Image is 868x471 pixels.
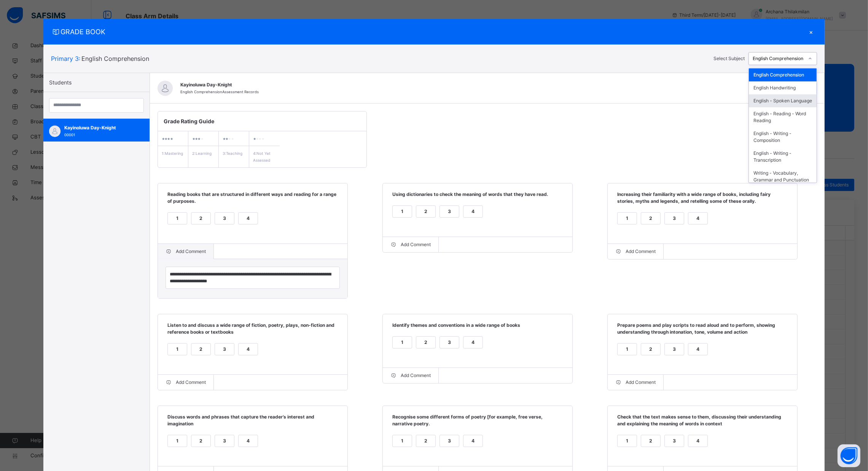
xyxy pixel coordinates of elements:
span: English Comprehension Assessment Records [180,90,259,94]
i: ★ [256,137,258,141]
div: 2 [191,344,210,355]
img: default.svg [158,81,173,96]
div: Select Subject [714,55,745,62]
div: 4 [688,344,707,355]
span: Students [49,78,72,86]
i: ★ [170,137,173,141]
i: ★ [231,137,234,141]
div: Add Comment [158,244,214,259]
div: 2 [416,206,435,217]
span: Discuss words and phrases that capture the reader’s interest and imagination [166,414,340,433]
div: English - Writing - Composition [749,127,817,147]
i: ★ [253,137,256,141]
i: ★ [228,137,231,141]
div: 3 [440,337,459,348]
span: 00001 [64,133,75,137]
div: 1 [393,337,412,348]
button: Open asap [838,444,860,467]
span: Kayinoluwa Day-Knight [180,81,771,88]
span: Reading books that are structured in different ways and reading for a range of purposes. [166,191,340,210]
span: 3 : Teaching [223,151,242,156]
span: Recognise some different forms of poetry [for example, free verse, narrative poetry. [390,414,565,433]
i: ★ [167,137,170,141]
span: 1 : Mastering [162,151,183,156]
div: 2 [641,344,660,355]
div: Add Comment [608,244,664,259]
div: 3 [665,344,684,355]
div: English Handwriting [749,81,817,94]
div: 4 [239,435,258,447]
div: English Comprehension [753,55,804,62]
div: Writing - Vocabulary, Grammar and Punctuation [749,167,817,186]
div: English - Spoken Language [749,94,817,107]
div: 1 [168,344,187,355]
div: 4 [463,337,483,348]
div: 3 [665,435,684,447]
span: Check that the text makes sense to them, discussing their understanding and explaining the meanin... [615,414,790,433]
div: 3 [215,213,234,224]
span: Grade Rating Guide [164,117,361,125]
span: 4 : Not Yet Assessed [253,151,271,162]
div: 3 [215,435,234,447]
span: 2 : Learning [192,151,212,156]
span: Increasing their familiarity with a wide range of books, including fairy stories, myths and legen... [615,191,790,210]
div: 2 [416,337,435,348]
i: ★ [197,137,200,141]
div: 3 [440,206,459,217]
div: 2 [641,435,660,447]
div: 1 [618,435,637,447]
span: Listen to and discuss a wide range of fiction, poetry, plays, non-fiction and reference books or ... [166,322,340,341]
i: ★ [201,137,203,141]
div: 4 [463,435,483,447]
i: ★ [223,137,225,141]
div: 1 [618,344,637,355]
i: ★ [225,137,228,141]
div: 2 [191,213,210,224]
div: English Comprehension [749,68,817,81]
span: Using dictionaries to check the meaning of words that they have read. [390,191,565,204]
div: 1 [618,213,637,224]
div: 1 [393,206,412,217]
div: English - Writing - Transcription [749,147,817,167]
i: ★ [162,137,164,141]
div: 4 [239,344,258,355]
i: ★ [261,137,264,141]
i: ★ [258,137,261,141]
span: Identify themes and conventions in a wide range of books [390,322,565,334]
div: × [806,27,817,37]
i: ★ [195,137,197,141]
i: ★ [192,137,195,141]
div: 3 [440,435,459,447]
div: 3 [665,213,684,224]
div: 4 [688,213,707,224]
div: 2 [641,213,660,224]
span: Primary 3 : [51,55,80,62]
div: Add Comment [158,375,214,390]
span: Prepare poems and play scripts to read aloud and to perform, showing understanding through intona... [615,322,790,341]
div: 4 [688,435,707,447]
span: GRADE BOOK [51,27,806,37]
span: Kayinoluwa Day-Knight [64,124,132,131]
img: default.svg [49,126,61,137]
div: Add Comment [383,237,439,252]
div: 4 [239,213,258,224]
span: English Comprehension [81,55,149,62]
div: 2 [416,435,435,447]
div: 1 [168,213,187,224]
div: 3 [215,344,234,355]
div: Add Comment [383,368,439,383]
div: 1 [168,435,187,447]
div: Add Comment [608,375,664,390]
div: 4 [463,206,483,217]
div: 2 [191,435,210,447]
div: 1 [393,435,412,447]
div: English - Reading - Word Reading [749,107,817,127]
i: ★ [164,137,167,141]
